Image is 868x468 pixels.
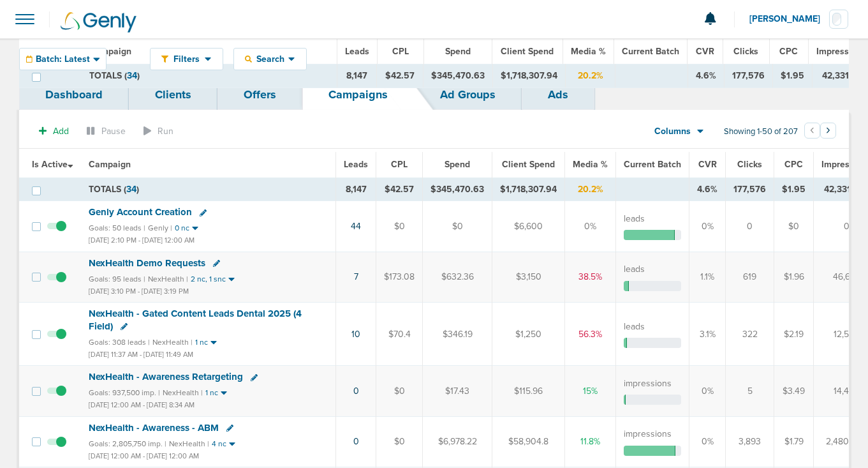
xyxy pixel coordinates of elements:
small: Goals: 308 leads | [89,338,150,347]
ul: Pagination [804,125,836,140]
label: leads [624,213,645,225]
small: Goals: 2,805,750 imp. | [89,439,166,449]
span: Filters [168,54,205,64]
span: Current Batch [622,46,679,57]
span: [PERSON_NAME] [749,15,829,24]
td: 0 [726,201,774,252]
button: Go to next page [820,123,836,139]
small: NexHealth | [163,388,203,397]
small: 2 nc, 1 snc [191,275,226,284]
small: [DATE] 12:00 AM - [DATE] 12:00 AM [89,452,199,460]
a: Ad Groups [414,80,522,110]
td: $58,904.8 [492,416,565,467]
span: Client Spend [502,159,555,170]
td: $1,718,307.94 [493,64,566,87]
small: Goals: 50 leads | [89,223,145,233]
td: $115.96 [492,366,565,416]
td: $6,978.22 [423,416,492,467]
td: $0 [423,201,492,252]
td: 1.1% [689,252,726,302]
td: 8,147 [336,177,376,201]
span: Columns [654,125,691,138]
td: 20.2% [566,64,615,87]
span: CPL [391,159,408,170]
td: 3,893 [726,416,774,467]
td: 177,576 [724,64,772,87]
a: 10 [351,329,360,340]
a: Ads [522,80,594,110]
td: $0 [376,201,423,252]
span: Is Active [32,159,73,170]
img: Genly [61,12,136,33]
td: 322 [726,303,774,366]
span: Client Spend [501,46,554,57]
button: Add [32,122,76,140]
span: CPC [779,46,798,57]
td: $42.57 [377,64,423,87]
td: TOTALS ( ) [81,177,336,201]
small: [DATE] 12:00 AM - [DATE] 8:34 AM [89,401,195,409]
span: NexHealth Demo Requests [89,257,205,269]
small: Genly | [148,223,172,232]
a: Offers [217,80,302,110]
td: $17.43 [423,366,492,416]
small: 4 nc [212,439,226,449]
td: 4.6% [688,64,724,87]
small: Goals: 95 leads | [89,275,145,284]
span: Spend [445,159,470,170]
span: Clicks [737,159,762,170]
td: $0 [376,416,423,467]
td: TOTALS ( ) [82,64,337,87]
td: 0% [565,201,616,252]
span: Genly Account Creation [89,206,192,218]
label: impressions [624,377,672,390]
td: $1.96 [774,252,814,302]
small: [DATE] 11:37 AM - [DATE] 11:49 AM [89,351,193,359]
span: 34 [127,70,137,81]
label: leads [624,263,645,276]
span: Leads [344,159,368,170]
span: Campaign [89,159,131,170]
span: Search [252,54,288,64]
span: NexHealth - Gated Content Leads Dental 2025 (4 Field) [89,308,302,332]
td: $1.79 [774,416,814,467]
small: [DATE] 2:10 PM - [DATE] 12:00 AM [89,236,195,245]
span: CPC [784,159,803,170]
td: $632.36 [423,252,492,302]
span: Media % [573,159,608,170]
td: 11.8% [565,416,616,467]
span: Showing 1-50 of 207 [724,126,798,137]
td: $1.95 [774,177,814,201]
td: 0% [689,366,726,416]
a: Dashboard [19,80,129,110]
span: Batch: Latest [36,55,90,64]
span: CVR [696,46,714,57]
td: 38.5% [565,252,616,302]
td: 8,147 [337,64,376,87]
td: $3.49 [774,366,814,416]
small: NexHealth | [152,338,193,347]
a: Campaigns [302,80,414,110]
td: 15% [565,366,616,416]
td: 5 [726,366,774,416]
span: NexHealth - Awareness Retargeting [89,371,243,382]
span: Spend [445,46,471,57]
small: 1 nc [205,388,218,398]
td: $70.4 [376,303,423,366]
small: [DATE] 3:10 PM - [DATE] 3:19 PM [89,287,189,296]
td: $346.19 [423,303,492,366]
span: Current Batch [624,159,681,170]
label: impressions [624,428,672,441]
a: Clients [129,80,217,110]
td: $42.57 [376,177,423,201]
td: 619 [726,252,774,302]
span: CVR [698,159,717,170]
a: 0 [353,436,359,447]
td: $0 [774,201,814,252]
a: 44 [351,221,361,232]
td: $1,718,307.94 [492,177,565,201]
td: $6,600 [492,201,565,252]
td: $345,470.63 [423,177,492,201]
td: 0% [689,201,726,252]
td: $1.95 [772,64,812,87]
